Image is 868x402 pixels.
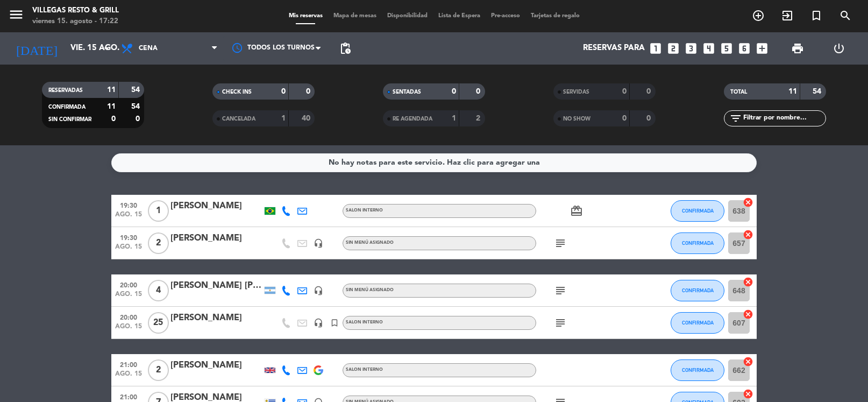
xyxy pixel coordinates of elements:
i: cancel [743,197,753,208]
i: looks_one [649,41,663,55]
i: looks_4 [702,41,716,55]
span: 25 [148,312,169,334]
strong: 0 [646,115,653,122]
span: ago. 15 [115,291,142,303]
span: pending_actions [339,42,352,55]
i: exit_to_app [781,9,794,22]
span: RE AGENDADA [393,116,432,122]
span: CONFIRMADA [682,367,714,373]
strong: 11 [788,88,797,95]
span: 20:00 [115,311,142,323]
strong: 0 [646,88,653,95]
i: subject [554,284,567,297]
i: menu [8,6,24,23]
i: headset_mic [314,318,323,328]
i: headset_mic [314,238,323,248]
div: [PERSON_NAME] [170,199,262,213]
strong: 1 [281,115,286,122]
strong: 0 [136,115,142,123]
span: 20:00 [115,278,142,291]
strong: 0 [476,88,482,95]
span: CONFIRMADA [682,208,714,214]
div: [PERSON_NAME] [170,358,262,372]
i: cancel [743,356,753,367]
div: Villegas Resto & Grill [32,5,119,16]
i: filter_list [729,112,742,125]
span: CONFIRMADA [48,104,86,110]
strong: 2 [476,115,482,122]
i: cancel [743,277,753,287]
div: viernes 15. agosto - 17:22 [32,16,119,27]
strong: 40 [302,115,312,122]
button: CONFIRMADA [671,280,724,301]
i: cancel [743,389,753,399]
i: turned_in_not [810,9,823,22]
span: Lista de Espera [433,13,486,19]
span: Sin menú asignado [346,288,394,292]
i: add_box [755,41,769,55]
strong: 0 [452,88,456,95]
span: SIN CONFIRMAR [48,117,91,122]
span: CONFIRMADA [682,320,714,326]
span: ago. 15 [115,243,142,256]
span: SENTADAS [393,89,421,95]
span: NO SHOW [563,116,590,122]
i: power_settings_new [833,42,845,55]
span: SALON INTERNO [346,368,383,372]
span: TOTAL [730,89,747,95]
span: 1 [148,200,169,222]
div: LOG OUT [819,32,860,65]
div: [PERSON_NAME] [170,231,262,245]
strong: 54 [131,86,142,94]
button: menu [8,6,24,26]
i: looks_6 [737,41,751,55]
span: Pre-acceso [486,13,525,19]
span: SALON INTERNO [346,208,383,213]
div: [PERSON_NAME] [PERSON_NAME] [170,279,262,293]
span: ago. 15 [115,211,142,223]
i: subject [554,316,567,329]
span: 2 [148,232,169,254]
strong: 54 [813,88,823,95]
span: Reservas para [583,44,645,53]
button: CONFIRMADA [671,312,724,334]
strong: 0 [306,88,312,95]
span: 4 [148,280,169,301]
i: search [839,9,852,22]
strong: 0 [622,88,627,95]
i: [DATE] [8,37,65,60]
span: Disponibilidad [382,13,433,19]
strong: 11 [107,86,116,94]
i: card_giftcard [570,204,583,217]
span: SERVIDAS [563,89,589,95]
span: Mapa de mesas [328,13,382,19]
span: 19:30 [115,199,142,211]
i: looks_5 [720,41,734,55]
span: 21:00 [115,358,142,370]
i: cancel [743,309,753,320]
div: [PERSON_NAME] [170,311,262,325]
i: turned_in_not [330,318,339,328]
span: CONFIRMADA [682,240,714,246]
i: looks_two [666,41,680,55]
button: CONFIRMADA [671,200,724,222]
strong: 0 [111,115,116,123]
strong: 54 [131,103,142,110]
img: google-logo.png [314,365,323,375]
div: No hay notas para este servicio. Haz clic para agregar una [329,157,540,169]
strong: 11 [107,103,116,110]
span: CHECK INS [222,89,252,95]
strong: 1 [452,115,456,122]
input: Filtrar por nombre... [742,112,826,124]
i: cancel [743,229,753,240]
span: Cena [139,45,158,52]
span: print [791,42,804,55]
i: subject [554,237,567,250]
span: ago. 15 [115,370,142,383]
span: 2 [148,359,169,381]
span: ago. 15 [115,323,142,335]
span: Sin menú asignado [346,241,394,245]
i: arrow_drop_down [100,42,113,55]
span: Tarjetas de regalo [525,13,585,19]
strong: 0 [281,88,286,95]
